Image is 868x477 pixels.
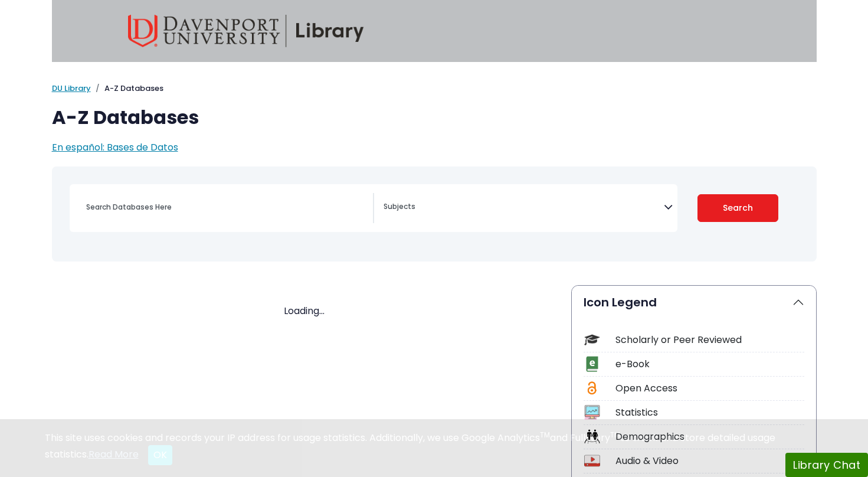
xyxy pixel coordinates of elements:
button: Close [148,445,172,465]
sup: TM [610,430,620,440]
img: Icon Open Access [585,380,600,396]
button: Library Chat [785,453,868,477]
div: e-Book [615,357,804,371]
a: En español: Bases de Datos [52,141,178,154]
nav: Search filters [52,166,817,262]
img: Davenport University Library [128,15,364,47]
img: Icon Statistics [584,404,600,420]
sup: TM [540,430,550,440]
div: Scholarly or Peer Reviewed [615,333,804,347]
div: Statistics [615,406,804,420]
textarea: Search [384,203,664,213]
a: DU Library [52,83,91,94]
button: Icon Legend [572,286,816,319]
li: A-Z Databases [91,83,163,94]
div: Loading... [52,304,557,318]
button: Submit for Search Results [697,194,778,222]
div: Open Access [615,381,804,396]
h1: A-Z Databases [52,106,817,129]
input: Search database by title or keyword [79,198,373,215]
img: Icon e-Book [584,356,600,372]
a: Read More [89,447,139,461]
img: Icon Scholarly or Peer Reviewed [584,332,600,348]
div: This site uses cookies and records your IP address for usage statistics. Additionally, we use Goo... [45,431,824,465]
nav: breadcrumb [52,83,817,94]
